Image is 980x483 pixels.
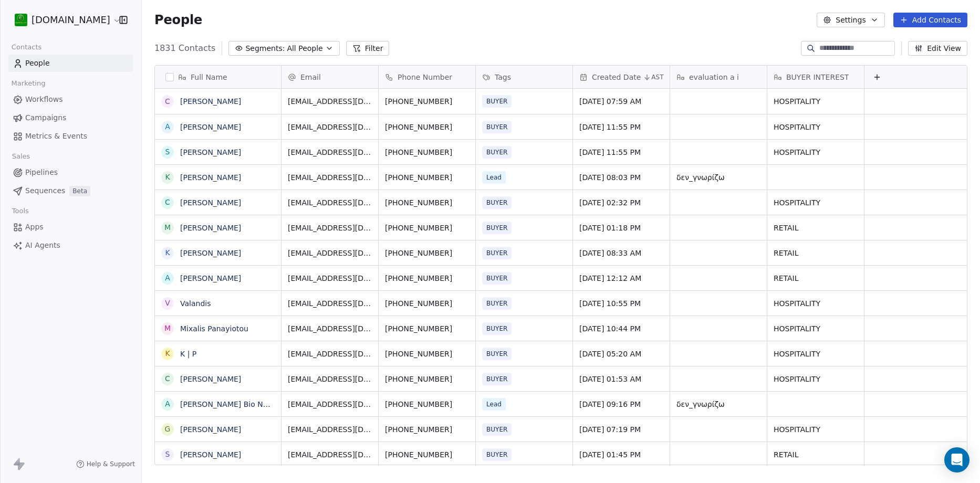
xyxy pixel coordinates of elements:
span: [EMAIL_ADDRESS][DOMAIN_NAME] [288,449,372,460]
span: evaluation a i [689,72,739,82]
a: People [8,55,133,72]
span: [EMAIL_ADDRESS][DOMAIN_NAME] [288,96,372,107]
div: C [165,96,170,107]
span: [PHONE_NUMBER] [385,424,469,435]
a: Metrics & Events [8,128,133,145]
div: K [165,247,170,258]
div: A [165,272,170,283]
span: BUYER [482,272,512,285]
span: [EMAIL_ADDRESS][DOMAIN_NAME] [288,273,372,283]
span: HOSPITALITY [774,349,858,359]
a: SequencesBeta [8,182,133,199]
div: grid [282,89,968,466]
img: 439216937_921727863089572_7037892552807592703_n%20(1).jpg [15,14,27,26]
span: [EMAIL_ADDRESS][DOMAIN_NAME] [288,122,372,132]
span: HOSPITALITY [774,323,858,334]
span: [PHONE_NUMBER] [385,172,469,183]
div: S [165,146,170,157]
div: evaluation a i [670,66,767,88]
span: [PHONE_NUMBER] [385,298,469,309]
span: HOSPITALITY [774,374,858,384]
span: Beta [69,186,90,196]
button: Add Contacts [893,13,967,27]
div: Phone Number [379,66,475,88]
a: [PERSON_NAME] [180,123,241,131]
span: BUYER [482,373,512,385]
span: HOSPITALITY [774,298,858,309]
div: A [165,121,170,132]
a: Mixalis Panayiotou [180,324,248,333]
span: Tags [495,72,511,82]
span: [PHONE_NUMBER] [385,147,469,157]
span: Sales [7,149,35,164]
span: HOSPITALITY [774,424,858,435]
a: [PERSON_NAME] [180,425,241,434]
span: [PHONE_NUMBER] [385,248,469,258]
span: δεν_γνωρίζω [676,399,760,409]
span: Apps [25,222,44,233]
span: BUYER [482,95,512,108]
div: Tags [476,66,572,88]
span: Pipelines [25,167,58,178]
span: Help & Support [87,460,135,468]
span: HOSPITALITY [774,96,858,107]
a: [PERSON_NAME] [180,224,241,232]
span: [PHONE_NUMBER] [385,374,469,384]
span: BUYER [482,146,512,159]
span: [PHONE_NUMBER] [385,223,469,233]
a: K | P [180,350,196,358]
a: AI Agents [8,237,133,254]
span: People [25,58,50,69]
a: Workflows [8,91,133,108]
span: [PHONE_NUMBER] [385,399,469,409]
span: [DATE] 02:32 PM [579,197,663,208]
span: [DATE] 07:59 AM [579,96,663,107]
div: V [165,298,170,309]
span: RETAIL [774,449,858,460]
a: [PERSON_NAME] [180,450,241,459]
span: BUYER [482,121,512,133]
div: C [165,373,170,384]
span: [DATE] 09:16 PM [579,399,663,409]
span: HOSPITALITY [774,122,858,132]
span: [DATE] 08:33 AM [579,248,663,258]
span: BUYER [482,322,512,335]
span: [EMAIL_ADDRESS][DOMAIN_NAME] [288,323,372,334]
span: [PHONE_NUMBER] [385,349,469,359]
span: BUYER [482,348,512,360]
span: [EMAIL_ADDRESS][DOMAIN_NAME] [288,197,372,208]
a: [PERSON_NAME] [180,274,241,282]
button: Filter [346,41,390,56]
span: RETAIL [774,223,858,233]
span: [EMAIL_ADDRESS][DOMAIN_NAME] [288,349,372,359]
div: Full Name [155,66,281,88]
span: Tools [7,203,33,219]
span: [DATE] 01:18 PM [579,223,663,233]
span: Phone Number [398,72,452,82]
span: 1831 Contacts [154,42,215,55]
span: Segments: [245,43,285,54]
span: [EMAIL_ADDRESS][DOMAIN_NAME] [288,248,372,258]
span: AI Agents [25,240,60,251]
span: Created Date [592,72,641,82]
span: [PHONE_NUMBER] [385,96,469,107]
div: M [164,222,171,233]
div: Open Intercom Messenger [944,447,969,472]
span: [EMAIL_ADDRESS][DOMAIN_NAME] [288,147,372,157]
span: Email [300,72,321,82]
span: HOSPITALITY [774,147,858,157]
span: [EMAIL_ADDRESS][DOMAIN_NAME] [288,424,372,435]
span: Campaigns [25,112,66,123]
a: Pipelines [8,164,133,181]
span: [DATE] 12:12 AM [579,273,663,283]
span: [EMAIL_ADDRESS][DOMAIN_NAME] [288,172,372,183]
div: Created DateAST [573,66,670,88]
button: Edit View [908,41,967,56]
span: HOSPITALITY [774,197,858,208]
div: Α [165,398,170,409]
span: AST [651,73,663,81]
div: M [164,323,171,334]
span: Sequences [25,185,65,196]
div: Email [282,66,378,88]
span: [EMAIL_ADDRESS][DOMAIN_NAME] [288,399,372,409]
